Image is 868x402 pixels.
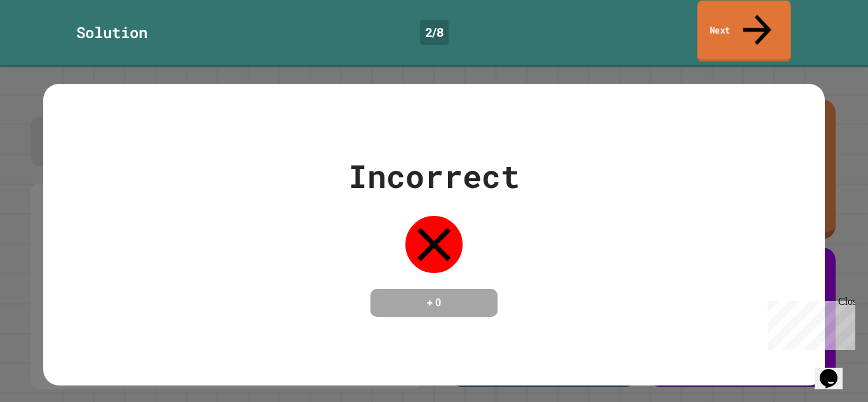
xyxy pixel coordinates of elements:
[815,351,855,389] iframe: chat widget
[76,21,147,44] div: Solution
[383,295,485,311] h4: + 0
[5,5,88,81] div: Chat with us now!Close
[348,152,520,200] div: Incorrect
[697,1,790,62] a: Next
[763,296,855,350] iframe: chat widget
[420,20,449,45] div: 2 / 8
